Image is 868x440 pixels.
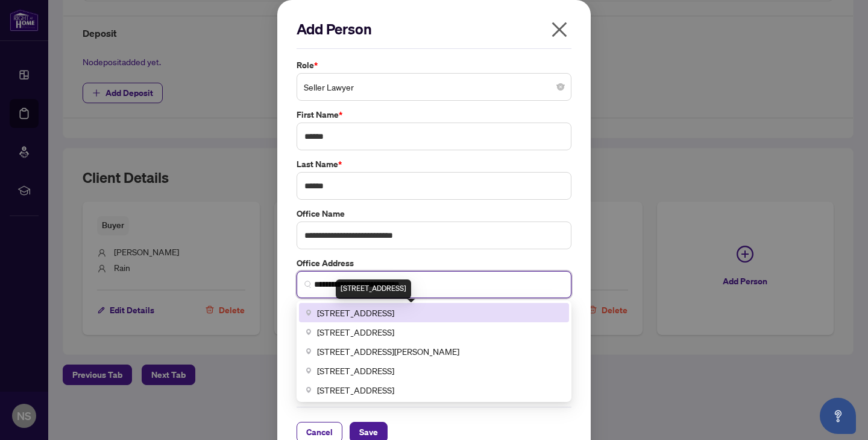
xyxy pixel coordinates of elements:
[297,158,571,171] label: Last Name
[297,207,571,220] label: Office Name
[820,398,856,434] button: Open asap
[297,19,571,39] h2: Add Person
[317,364,394,377] span: [STREET_ADDRESS]
[297,257,571,270] label: Office Address
[557,83,564,91] span: close-circle
[317,325,394,339] span: [STREET_ADDRESS]
[304,75,564,98] span: Seller Lawyer
[297,108,571,121] label: First Name
[317,306,394,319] span: [STREET_ADDRESS]
[317,383,394,397] span: [STREET_ADDRESS]
[550,20,569,39] span: close
[336,279,411,299] div: [STREET_ADDRESS]
[297,59,571,72] label: Role
[304,281,312,288] img: search_icon
[317,345,459,358] span: [STREET_ADDRESS][PERSON_NAME]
